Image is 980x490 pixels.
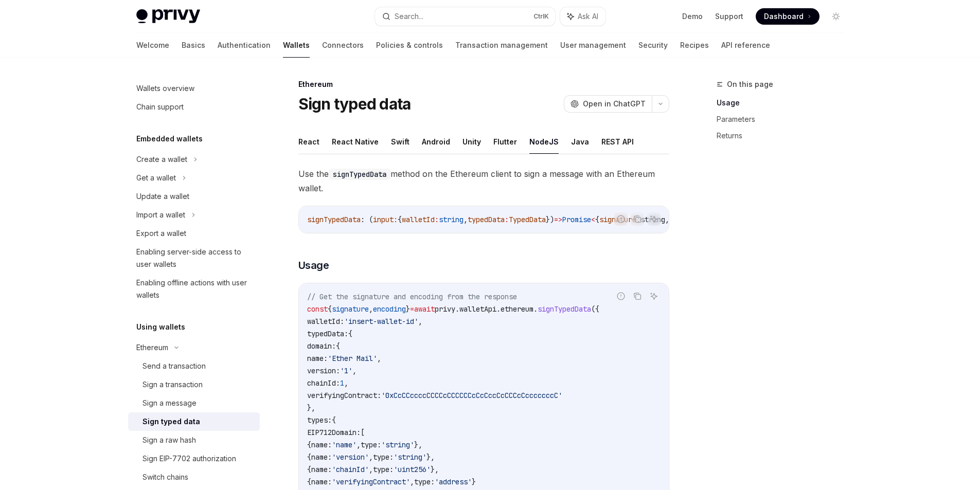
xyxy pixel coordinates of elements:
[307,415,332,425] span: types:
[332,304,369,314] span: signature
[601,130,634,154] button: REST API
[136,209,185,221] div: Import a wallet
[560,33,626,58] a: User management
[298,95,411,113] h1: Sign typed data
[357,440,361,449] span: ,
[332,477,410,486] span: 'verifyingContract'
[435,477,472,486] span: 'address'
[307,341,336,351] span: domain:
[142,471,188,483] div: Switch chains
[394,465,431,474] span: 'uint256'
[828,8,844,25] button: Toggle dark mode
[472,477,476,486] span: }
[533,304,538,314] span: .
[298,258,329,273] span: Usage
[307,452,311,462] span: {
[336,341,340,351] span: {
[459,304,496,314] span: walletApi
[631,289,644,303] button: Copy the contents from the code block
[614,212,628,226] button: Report incorrect code
[136,277,254,301] div: Enabling offline actions with user wallets
[462,130,481,154] button: Unity
[546,215,554,224] span: })
[381,391,562,400] span: '0xCcCCccccCCCCcCCCCCCcCcCccCcCCCcCcccccccC'
[435,304,455,314] span: privy
[583,99,646,109] span: Open in ChatGPT
[554,215,562,224] span: =>
[375,7,555,26] button: Search...CtrlK
[182,33,205,58] a: Basics
[142,360,206,372] div: Send a transaction
[410,477,414,486] span: ,
[373,465,394,474] span: type:
[373,452,394,462] span: type:
[377,354,381,363] span: ,
[128,224,260,243] a: Export a wallet
[136,101,184,113] div: Chain support
[218,33,271,58] a: Authentication
[496,304,501,314] span: .
[328,354,377,363] span: 'Ether Mail'
[136,133,203,145] h5: Embedded wallets
[381,440,414,449] span: 'string'
[283,33,310,58] a: Wallets
[369,465,373,474] span: ,
[369,304,373,314] span: ,
[298,79,669,89] div: Ethereum
[631,212,644,226] button: Copy the contents from the code block
[426,452,435,462] span: },
[509,215,546,224] span: TypedData
[647,289,661,303] button: Ask AI
[562,215,591,224] span: Promise
[422,130,450,154] button: Android
[455,33,548,58] a: Transaction management
[128,274,260,304] a: Enabling offline actions with user wallets
[332,440,357,449] span: 'name'
[505,215,509,224] span: :
[369,452,373,462] span: ,
[136,33,169,58] a: Welcome
[394,452,426,462] span: 'string'
[414,304,435,314] span: await
[307,465,311,474] span: {
[128,375,260,394] a: Sign a transaction
[311,440,332,449] span: name:
[128,412,260,431] a: Sign typed data
[307,378,340,388] span: chainId:
[128,449,260,468] a: Sign EIP-7702 authorization
[398,215,402,224] span: {
[128,431,260,449] a: Sign a raw hash
[307,329,348,338] span: typedData:
[311,465,332,474] span: name:
[682,11,703,22] a: Demo
[727,78,773,90] span: On this page
[348,329,352,338] span: {
[352,366,357,375] span: ,
[344,378,348,388] span: ,
[764,11,804,22] span: Dashboard
[721,33,770,58] a: API reference
[591,304,599,314] span: ({
[571,130,589,154] button: Java
[533,12,549,21] span: Ctrl K
[307,215,361,224] span: signTypedData
[638,33,668,58] a: Security
[455,304,459,314] span: .
[394,215,398,224] span: :
[464,215,468,224] span: ,
[332,452,369,462] span: 'version'
[128,394,260,412] a: Sign a message
[136,341,168,354] div: Ethereum
[361,440,381,449] span: type:
[395,10,423,23] div: Search...
[538,304,591,314] span: signTypedData
[136,190,189,203] div: Update a wallet
[344,317,418,326] span: 'insert-wallet-id'
[142,397,197,409] div: Sign a message
[373,215,394,224] span: input
[128,79,260,98] a: Wallets overview
[329,169,390,180] code: signTypedData
[468,215,505,224] span: typedData
[328,304,332,314] span: {
[136,172,176,184] div: Get a wallet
